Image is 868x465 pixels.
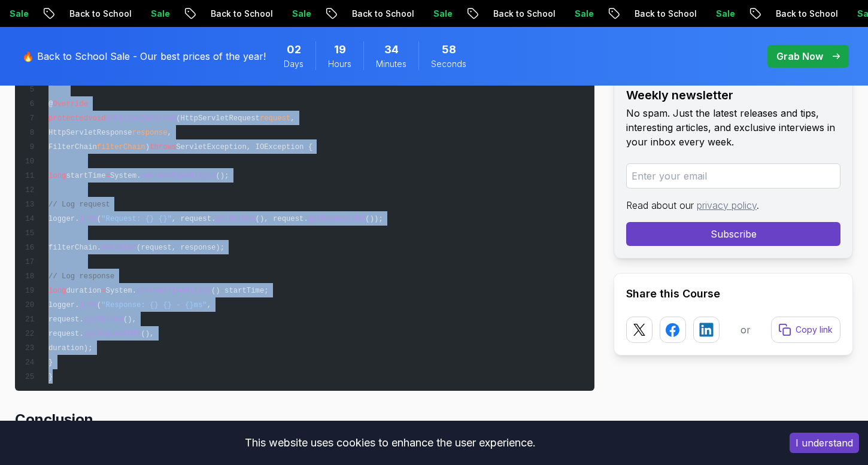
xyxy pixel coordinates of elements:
[48,129,132,137] span: HttpServletResponse
[48,315,84,324] span: request.
[48,172,66,180] span: long
[123,315,136,324] span: (),
[101,287,105,295] span: =
[706,8,745,20] p: Sale
[167,129,171,137] span: ,
[328,58,351,70] span: Hours
[790,433,859,453] button: Accept cookies
[626,163,840,189] input: Enter your email
[216,215,255,223] span: getMethod
[106,287,136,295] span: System.
[101,301,207,309] span: "Response: {} {} - {}ms"
[284,58,304,70] span: Days
[106,114,177,123] span: doFilterInternal
[626,222,840,246] button: Subscribe
[48,330,84,338] span: request.
[106,172,110,180] span: =
[216,172,229,180] span: ();
[207,301,211,309] span: ,
[697,199,757,211] a: privacy policy
[290,114,295,123] span: ,
[79,301,96,309] span: info
[9,430,772,456] div: This website uses cookies to enhance the user experience.
[626,198,840,212] p: Read about our .
[48,244,101,252] span: filterChain.
[110,172,141,180] span: System.
[145,143,150,151] span: )
[84,315,123,324] span: getMethod
[141,8,180,20] p: Sale
[308,215,366,223] span: getRequestURI
[48,200,110,209] span: // Log request
[796,324,833,336] p: Copy link
[211,287,220,295] span: ()
[176,114,260,123] span: (HttpServletRequest
[79,215,96,223] span: info
[287,41,301,58] span: 2 Days
[424,8,462,20] p: Sale
[625,8,706,20] p: Back to School
[60,8,141,20] p: Back to School
[220,287,224,295] span: -
[626,285,840,302] h2: Share this Course
[48,287,66,295] span: long
[776,49,823,63] p: Grab Now
[66,287,101,295] span: duration
[136,287,211,295] span: currentTimeMillis
[626,87,840,104] h2: Weekly newsletter
[48,100,53,108] span: @
[97,215,101,223] span: (
[172,215,216,223] span: , request.
[48,344,93,352] span: duration);
[766,8,848,20] p: Back to School
[342,8,424,20] p: Back to School
[484,8,565,20] p: Back to School
[101,215,172,223] span: "Request: {} {}"
[365,215,383,223] span: ());
[260,114,290,123] span: request
[141,172,216,180] span: currentTimeMillis
[48,143,97,151] span: FilterChain
[101,244,136,252] span: doFilter
[97,301,101,309] span: (
[97,143,145,151] span: filterChain
[22,49,266,63] p: 🔥 Back to School Sale - Our best prices of the year!
[15,410,594,429] h2: Conclusion
[442,41,456,58] span: 58 Seconds
[224,287,269,295] span: startTime;
[626,106,840,149] p: No spam. Just the latest releases and tips, interesting articles, and exclusive interviews in you...
[740,323,751,337] p: or
[384,41,399,58] span: 34 Minutes
[176,143,312,151] span: ServletException, IOException {
[283,8,321,20] p: Sale
[201,8,283,20] p: Back to School
[48,272,114,281] span: // Log response
[771,317,840,343] button: Copy link
[48,114,88,123] span: protected
[132,129,168,137] span: response
[141,330,154,338] span: (),
[48,373,53,381] span: }
[565,8,603,20] p: Sale
[48,215,79,223] span: logger.
[48,301,79,309] span: logger.
[431,58,466,70] span: Seconds
[53,100,88,108] span: Override
[84,330,141,338] span: getRequestURI
[334,41,346,58] span: 19 Hours
[136,244,224,252] span: (request, response);
[376,58,406,70] span: Minutes
[66,172,105,180] span: startTime
[88,114,105,123] span: void
[256,215,308,223] span: (), request.
[150,143,176,151] span: throws
[48,358,53,367] span: }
